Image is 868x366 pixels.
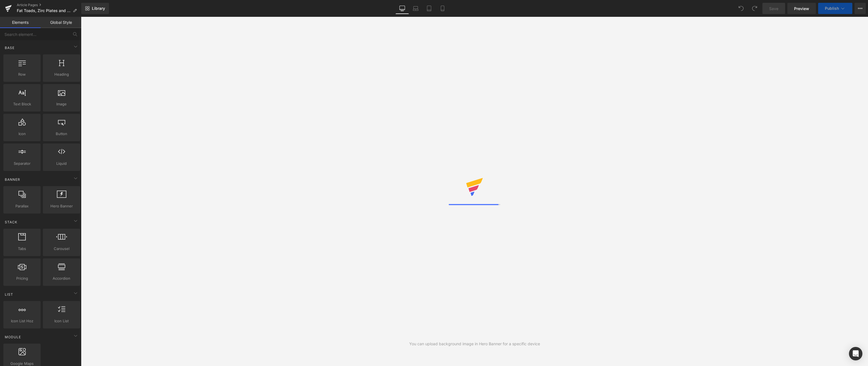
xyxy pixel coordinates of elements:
[818,3,852,14] button: Publish
[45,318,78,324] span: Icon List
[45,275,78,281] span: Accordion
[45,246,78,252] span: Carousel
[17,8,71,13] span: Fat Toads, Zirc Plates and Green Pens
[825,6,839,11] span: Publish
[855,3,866,14] button: More
[395,3,409,14] a: Desktop
[436,3,449,14] a: Mobile
[41,17,81,28] a: Global Style
[422,3,436,14] a: Tablet
[787,3,816,14] a: Preview
[409,341,540,347] div: You can upload background image in Hero Banner for a specific device
[769,6,778,11] span: Save
[4,45,15,50] span: Base
[45,161,78,166] span: Liquid
[5,203,39,209] span: Parallax
[4,177,21,182] span: Banner
[5,71,39,77] span: Row
[736,3,747,14] button: Undo
[45,101,78,107] span: Image
[5,275,39,281] span: Pricing
[4,292,14,297] span: List
[81,3,109,14] a: New Library
[5,131,39,137] span: Icon
[409,3,422,14] a: Laptop
[92,6,105,11] span: Library
[45,203,78,209] span: Hero Banner
[749,3,760,14] button: Redo
[794,6,809,11] span: Preview
[849,347,862,360] div: Open Intercom Messenger
[4,334,22,340] span: Module
[4,219,18,225] span: Stack
[5,101,39,107] span: Text Block
[5,161,39,166] span: Separator
[45,71,78,77] span: Heading
[45,131,78,137] span: Button
[5,318,39,324] span: Icon List Hoz
[5,246,39,252] span: Tabs
[17,3,81,7] a: Article Pages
